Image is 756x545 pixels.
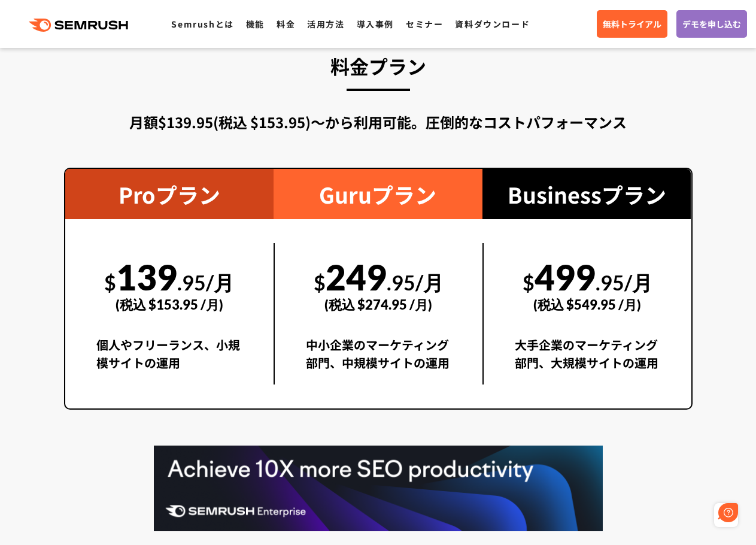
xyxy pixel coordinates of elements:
span: デモを申し込む [682,17,741,31]
div: (税込 $153.95 /月) [96,283,243,326]
div: 499 [515,243,660,326]
div: (税込 $274.95 /月) [306,283,451,326]
a: セミナー [406,18,443,30]
div: 139 [96,243,243,326]
iframe: Help widget launcher [649,498,743,532]
a: 機能 [246,18,265,30]
a: デモを申し込む [676,10,747,38]
span: .95/月 [596,270,652,295]
div: 大手企業のマーケティング部門、大規模サイトの運用 [515,336,660,384]
h3: 料金プラン [64,50,693,82]
div: (税込 $549.95 /月) [515,283,660,326]
div: Proプラン [65,169,274,219]
a: 導入事例 [357,18,394,30]
div: Guruプラン [274,169,482,219]
span: $ [523,270,535,295]
a: 活用方法 [307,18,344,30]
div: 249 [306,243,451,326]
span: .95/月 [387,270,444,295]
a: 無料トライアル [597,10,667,38]
a: Semrushとは [171,18,233,30]
div: Businessプラン [482,169,691,219]
span: $ [314,270,326,295]
div: 中小企業のマーケティング部門、中規模サイトの運用 [306,336,451,384]
span: 無料トライアル [603,17,661,31]
span: .95/月 [177,270,234,295]
a: 資料ダウンロード [455,18,530,30]
div: 個人やフリーランス、小規模サイトの運用 [96,336,243,384]
div: 月額$139.95(税込 $153.95)〜から利用可能。圧倒的なコストパフォーマンス [64,111,693,133]
a: 料金 [277,18,295,30]
span: $ [104,270,116,295]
